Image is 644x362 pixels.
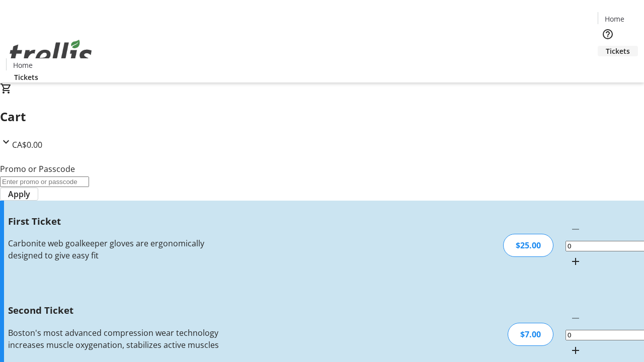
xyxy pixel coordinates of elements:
[598,24,618,44] button: Help
[606,46,630,56] span: Tickets
[8,303,228,317] h3: Second Ticket
[8,327,228,351] div: Boston's most advanced compression wear technology increases muscle oxygenation, stabilizes activ...
[13,60,33,70] span: Home
[598,14,630,24] a: Home
[14,72,38,82] span: Tickets
[566,340,586,360] button: Increment by one
[598,56,618,76] button: Cart
[8,214,228,228] h3: First Ticket
[566,251,586,271] button: Increment by one
[8,237,228,261] div: Carbonite web goalkeeper gloves are ergonomically designed to give easy fit
[598,46,638,56] a: Tickets
[6,72,46,82] a: Tickets
[6,29,96,79] img: Orient E2E Organization CqHrCUIKGa's Logo
[508,323,553,346] div: $7.00
[8,188,30,200] span: Apply
[605,14,624,24] span: Home
[503,234,553,257] div: $25.00
[12,139,42,150] span: CA$0.00
[7,60,39,70] a: Home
